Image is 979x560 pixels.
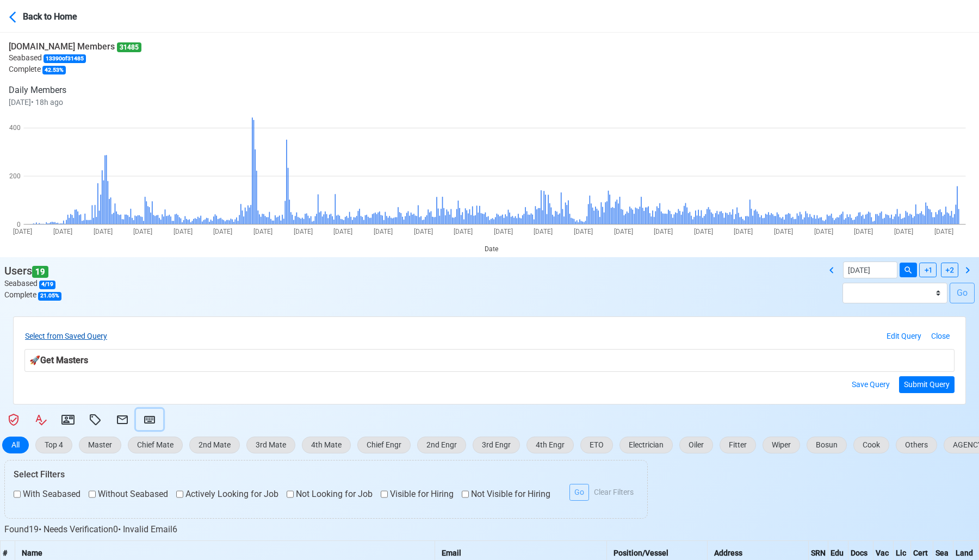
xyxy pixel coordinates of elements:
button: Save Query [847,376,895,393]
button: Go [950,283,975,303]
span: 21.05 % [38,292,61,301]
text: [DATE] [53,228,72,235]
button: Select from Saved Query [24,328,112,345]
span: 19 [32,266,48,278]
span: 13390 of 31485 [44,54,86,63]
button: Wiper [763,437,800,453]
label: Not Looking for Job [287,488,373,501]
text: [DATE] [734,228,753,235]
button: Electrician [619,437,673,453]
span: 42.53 % [42,66,66,74]
p: [DATE] • 18h ago [9,97,141,108]
input: Without Seabased [89,488,96,501]
button: Bosun [807,437,847,453]
text: 200 [9,172,21,180]
p: Complete [9,64,141,75]
button: Go [569,484,589,501]
text: [DATE] [534,228,553,235]
input: Not Visible for Hiring [462,488,469,501]
text: [DATE] [574,228,593,235]
button: 4th Engr [526,437,574,453]
label: With Seabased [14,488,80,501]
text: 400 [9,124,21,132]
button: Edit Query [882,328,926,345]
text: [DATE] [934,228,953,235]
button: Top 4 [35,437,72,453]
button: Chief Mate [128,437,183,453]
button: Back to Home [9,3,105,29]
button: 3rd Engr [473,437,520,453]
button: All [2,437,29,453]
input: Not Looking for Job [287,488,294,501]
text: [DATE] [654,228,673,235]
text: [DATE] [133,228,152,235]
text: [DATE] [614,228,633,235]
span: 31485 [117,42,141,52]
button: Fitter [720,437,756,453]
text: [DATE] [374,228,393,235]
button: Master [79,437,121,453]
div: Back to Home [23,8,104,23]
text: [DATE] [494,228,513,235]
p: Daily Members [9,84,141,97]
button: ETO [580,437,613,453]
text: [DATE] [253,228,272,235]
button: 2nd Mate [189,437,240,453]
button: Chief Engr [357,437,411,453]
input: Visible for Hiring [381,488,388,501]
text: [DATE] [854,228,873,235]
text: [DATE] [213,228,232,235]
div: 🚀 Get Masters [24,349,955,372]
label: Without Seabased [89,488,168,501]
p: Seabased [9,52,141,64]
text: [DATE] [454,228,473,235]
text: [DATE] [333,228,352,235]
label: Not Visible for Hiring [462,488,550,501]
text: 0 [17,221,21,228]
span: 4 / 19 [39,281,55,289]
text: Date [485,245,498,253]
text: [DATE] [13,228,32,235]
text: [DATE] [294,228,313,235]
text: [DATE] [174,228,193,235]
input: Actively Looking for Job [176,488,183,501]
text: [DATE] [894,228,913,235]
text: [DATE] [694,228,713,235]
text: [DATE] [414,228,433,235]
button: Cook [853,437,889,453]
h6: Select Filters [14,469,639,480]
button: Close [926,328,955,345]
button: Others [896,437,937,453]
button: Submit Query [899,376,955,393]
text: [DATE] [774,228,793,235]
button: Oiler [679,437,713,453]
button: 2nd Engr [417,437,466,453]
text: [DATE] [814,228,833,235]
button: 4th Mate [302,437,351,453]
h6: [DOMAIN_NAME] Members [9,41,141,52]
button: 3rd Mate [246,437,295,453]
input: With Seabased [14,488,21,501]
label: Actively Looking for Job [176,488,278,501]
text: [DATE] [94,228,113,235]
label: Visible for Hiring [381,488,454,501]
